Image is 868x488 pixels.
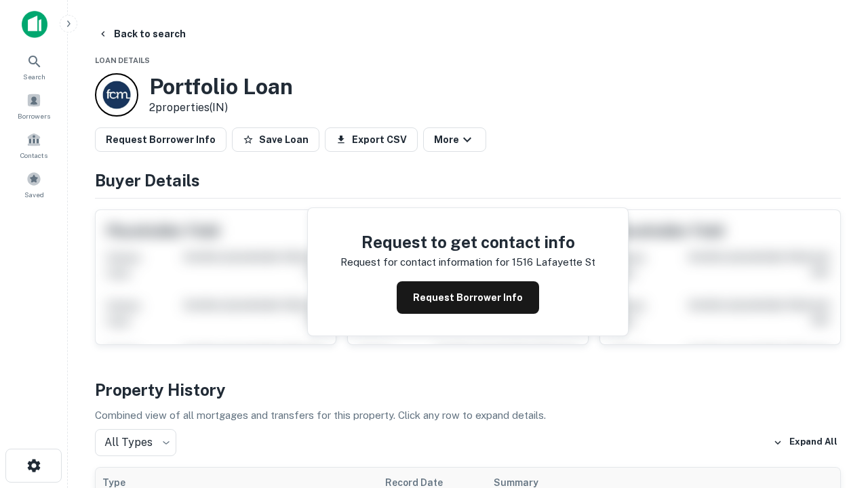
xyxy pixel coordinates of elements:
p: 2 properties (IN) [149,100,293,116]
button: Export CSV [325,127,418,152]
a: Saved [4,166,64,203]
p: Combined view of all mortgages and transfers for this property. Click any row to expand details. [95,407,841,424]
span: Loan Details [95,56,150,64]
span: Saved [24,189,44,200]
button: Save Loan [232,127,319,152]
h4: Property History [95,378,841,402]
a: Contacts [4,127,64,163]
p: Request for contact information for [340,254,509,270]
button: Back to search [92,22,191,46]
h4: Request to get contact info [340,230,595,254]
iframe: Chat Widget [800,380,868,445]
button: More [423,127,486,152]
h4: Buyer Details [95,168,841,192]
h3: Portfolio Loan [149,74,293,100]
button: Request Borrower Info [95,127,226,152]
button: Request Borrower Info [397,281,539,314]
a: Search [4,48,64,85]
div: All Types [95,429,176,456]
img: capitalize-icon.png [22,11,47,38]
a: Borrowers [4,87,64,124]
span: Contacts [20,150,47,161]
button: Expand All [770,432,841,453]
p: 1516 lafayette st [512,254,595,270]
span: Borrowers [18,110,50,121]
span: Search [23,71,45,82]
